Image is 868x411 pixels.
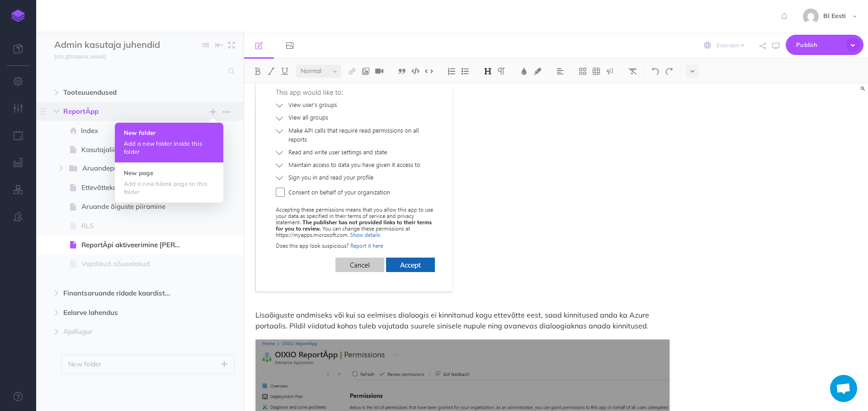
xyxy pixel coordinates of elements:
img: Redo [665,68,673,75]
img: Blockquote button [398,68,406,75]
p: Add a new blank page to this folder [124,180,214,196]
img: Text background color button [533,68,542,75]
img: Code block button [411,68,420,74]
p: Add a new folder inside this folder [124,139,214,156]
p: New folder [68,359,102,369]
img: Bold button [254,68,262,75]
img: Callout dropdown menu button [606,68,614,75]
small: [URL][DOMAIN_NAME] [54,54,106,60]
img: Text color button [520,68,528,75]
img: Link button [348,68,356,75]
img: Add video button [375,68,383,75]
img: Unordered list button [461,68,469,75]
img: Headings dropdown button [484,68,492,75]
img: Inline code button [425,68,433,74]
span: ReportÄpp [63,106,178,117]
img: logo-mark.svg [11,9,25,22]
img: Undo [651,68,660,75]
span: Ajaliugur [63,326,178,337]
span: ReportÄpi aktiveerimine [PERSON_NAME] kinnitus [81,240,189,250]
img: Underline button [281,68,289,75]
span: Aruande õiguste piiramine [81,201,189,212]
button: New folder [61,355,235,374]
a: [URL][DOMAIN_NAME] [36,52,115,61]
span: Tooteuuendused [63,87,178,98]
span: Kasutajaliides [81,144,189,155]
button: New page Add a new blank page to this folder [115,162,223,203]
span: Publish [796,38,841,52]
button: New folder Add a new folder inside this folder [115,123,223,162]
img: 9862dc5e82047a4d9ba6d08c04ce6da6.jpg [803,9,819,24]
img: Paragraph button [497,68,505,75]
span: Vajalikud nõusolekud [81,259,189,269]
h4: New folder [124,129,214,136]
button: Publish [786,35,863,55]
a: Open chat [830,375,857,402]
img: Ordered list button [448,68,456,75]
p: Lisaõiguste andmiseks või kui sa eelmises dialoogis ei kinnitanud kogu ettevõtte eest, saad kinni... [255,309,670,331]
span: BI Eesti [819,12,850,20]
span: Index [81,125,189,136]
input: Documentation Name [54,38,160,52]
span: Aruandepuu seadistamine [82,163,176,175]
input: Search [54,63,223,79]
img: Italic button [267,68,275,75]
span: Ettevõttekohane isikupärastamine [81,182,189,193]
span: RLS [81,221,189,231]
img: Add image button [362,68,370,75]
img: Clear styles button [628,68,637,75]
span: Finantsaruande ridade kaardistus [63,288,178,299]
span: Eelarve lahendus [63,307,178,318]
img: Create table button [592,68,600,75]
img: Alignment dropdown menu button [556,68,564,75]
h4: New page [124,170,214,176]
